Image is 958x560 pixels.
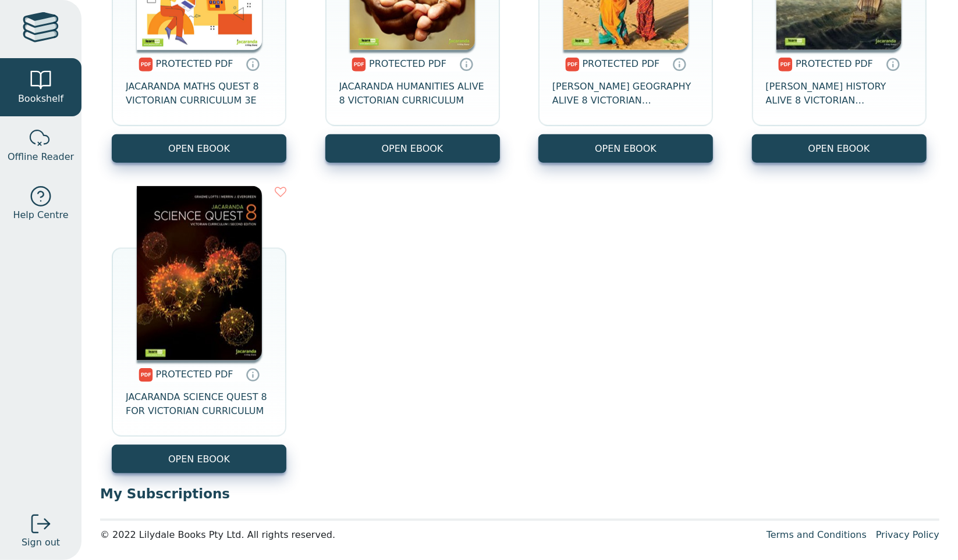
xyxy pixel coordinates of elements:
[18,92,63,106] span: Bookshelf
[22,536,60,550] span: Sign out
[156,369,233,380] span: PROTECTED PDF
[538,134,713,163] a: OPEN EBOOK
[139,368,153,382] img: pdf.svg
[369,58,446,69] span: PROTECTED PDF
[13,208,68,222] span: Help Centre
[112,134,286,163] a: OPEN EBOOK
[767,529,867,540] a: Terms and Conditions
[752,134,927,163] a: OPEN EBOOK
[778,58,793,72] img: pdf.svg
[8,150,74,164] span: Offline Reader
[552,80,699,108] span: [PERSON_NAME] GEOGRAPHY ALIVE 8 VICTORIAN CURRICULUM LEARNON 2E
[100,485,939,502] p: My Subscriptions
[126,390,272,418] span: JACARANDA SCIENCE QUEST 8 FOR VICTORIAN CURRICULUM
[876,529,939,540] a: Privacy Policy
[886,57,900,71] a: Protected PDFs cannot be printed, copied or shared. They can be accessed online through Education...
[565,58,580,72] img: pdf.svg
[126,80,272,108] span: JACARANDA MATHS QUEST 8 VICTORIAN CURRICULUM 3E
[339,80,486,108] span: JACARANDA HUMANITIES ALIVE 8 VICTORIAN CURRICULUM
[583,58,660,69] span: PROTECTED PDF
[459,57,473,71] a: Protected PDFs cannot be printed, copied or shared. They can be accessed online through Education...
[156,58,233,69] span: PROTECTED PDF
[766,80,913,108] span: [PERSON_NAME] HISTORY ALIVE 8 VICTORIAN CURRICULUM LEARNON 2E
[112,445,286,473] a: OPEN EBOOK
[246,368,260,381] a: Protected PDFs cannot be printed, copied or shared. They can be accessed online through Education...
[325,134,500,163] a: OPEN EBOOK
[100,528,757,542] div: © 2022 Lilydale Books Pty Ltd. All rights reserved.
[796,58,873,69] span: PROTECTED PDF
[137,186,262,361] img: dbba891a-ba0d-41b4-af58-7d33e745be69.jpg
[139,58,153,72] img: pdf.svg
[352,58,366,72] img: pdf.svg
[246,57,260,71] a: Protected PDFs cannot be printed, copied or shared. They can be accessed online through Education...
[672,57,686,71] a: Protected PDFs cannot be printed, copied or shared. They can be accessed online through Education...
